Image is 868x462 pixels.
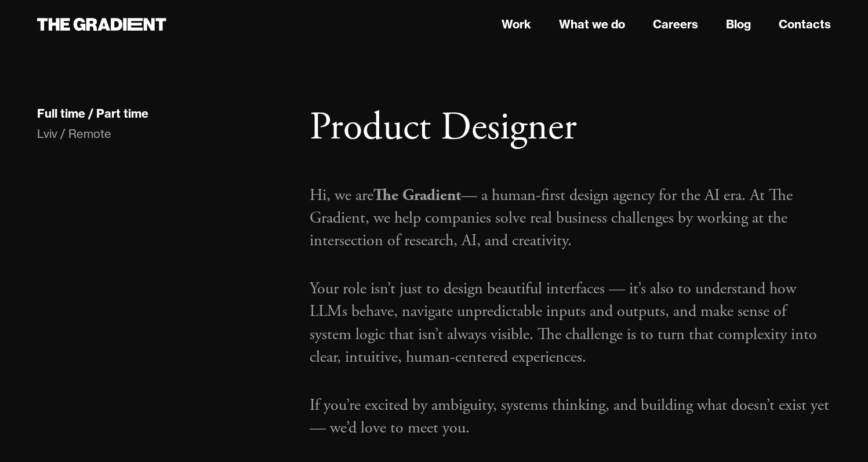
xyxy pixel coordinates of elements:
p: If you’re excited by ambiguity, systems thinking, and building what doesn’t exist yet — we’d love... [310,394,831,439]
a: Work [502,16,531,33]
a: Contacts [779,16,831,33]
a: Careers [653,16,698,33]
h1: Product Designer [310,104,831,152]
p: Your role isn’t just to design beautiful interfaces — it’s also to understand how LLMs behave, na... [310,278,831,369]
strong: The Gradient [373,185,461,206]
p: Hi, we are — a human-first design agency for the AI era. At The Gradient, we help companies solve... [310,184,831,253]
a: Blog [726,16,751,33]
div: Full time / Part time [37,106,148,121]
a: What we do [559,16,625,33]
div: Lviv / Remote [37,126,286,142]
